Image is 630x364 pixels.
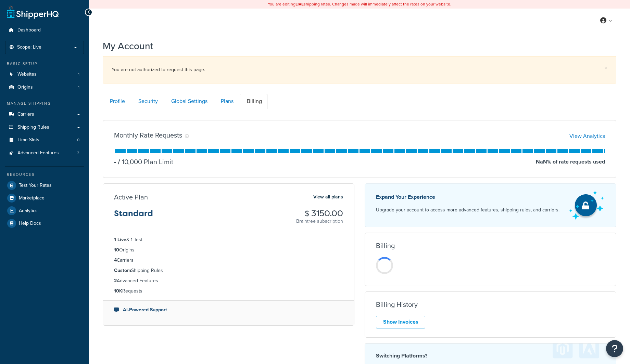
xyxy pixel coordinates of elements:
a: Analytics [5,205,84,217]
li: Time Slots [5,134,84,146]
a: Shipping Rules [5,121,84,134]
a: Global Settings [164,94,213,109]
span: Shipping Rules [17,125,49,130]
a: Plans [214,94,239,109]
strong: 1 Live [114,236,126,243]
div: Manage Shipping [5,101,84,106]
p: Upgrade your account to access more advanced features, shipping rules, and carriers. [376,205,559,215]
strong: Custom [114,267,131,274]
h3: Active Plan [114,193,148,201]
a: Show Invoices [376,316,425,328]
a: Websites 1 [5,68,84,81]
p: - [114,157,116,167]
a: Test Your Rates [5,179,84,192]
a: View Analytics [569,132,605,140]
h3: Billing History [376,301,418,308]
a: Marketplace [5,192,84,204]
strong: 4 [114,257,117,264]
h4: Switching Platforms? [376,352,605,360]
strong: 2 [114,277,117,284]
span: / [118,157,120,167]
a: Billing [240,94,267,109]
strong: 10 [114,246,119,253]
span: Time Slots [17,137,39,143]
a: × [605,65,607,70]
a: Profile [103,94,130,109]
button: Open Resource Center [606,340,623,357]
a: Time Slots 0 [5,134,84,146]
span: Origins [17,84,33,90]
h1: My Account [103,39,153,53]
span: Carriers [17,112,34,117]
span: 0 [77,137,79,143]
li: Origins [5,81,84,94]
div: Basic Setup [5,61,84,67]
li: Carriers [114,257,343,264]
span: Test Your Rates [19,183,52,188]
span: 1 [78,84,79,90]
span: Websites [17,71,37,77]
a: Origins 1 [5,81,84,94]
li: AI-Powered Support [114,306,343,314]
h3: Billing [376,242,395,249]
li: Websites [5,68,84,81]
span: Help Docs [19,221,41,226]
li: & 1 Test [114,236,343,244]
a: Dashboard [5,24,84,37]
span: Dashboard [17,27,41,33]
div: Resources [5,172,84,178]
div: You are not authorized to request this page. [112,65,607,75]
a: Carriers [5,108,84,121]
span: 1 [78,71,79,77]
p: Expand Your Experience [376,192,559,202]
a: View all plans [313,193,343,201]
p: Braintree subscription [296,218,343,225]
a: Expand Your Experience Upgrade your account to access more advanced features, shipping rules, and... [365,183,616,227]
span: Scope: Live [17,44,41,50]
li: Requests [114,287,343,295]
p: NaN % of rate requests used [536,157,605,167]
b: LIVE [295,1,304,7]
h3: Standard [114,209,153,223]
span: Marketplace [19,195,45,201]
span: Analytics [19,208,38,214]
strong: 10K [114,287,122,295]
li: Advanced Features [114,277,343,285]
li: Shipping Rules [114,267,343,274]
li: Advanced Features [5,147,84,159]
a: Security [131,94,163,109]
p: 10,000 Plan Limit [116,157,173,167]
a: ShipperHQ Home [7,5,59,19]
a: Advanced Features 3 [5,147,84,159]
li: Origins [114,246,343,254]
span: Advanced Features [17,150,59,156]
a: Help Docs [5,217,84,230]
h3: $ 3150.00 [296,209,343,218]
span: 3 [77,150,79,156]
h3: Monthly Rate Requests [114,131,182,139]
